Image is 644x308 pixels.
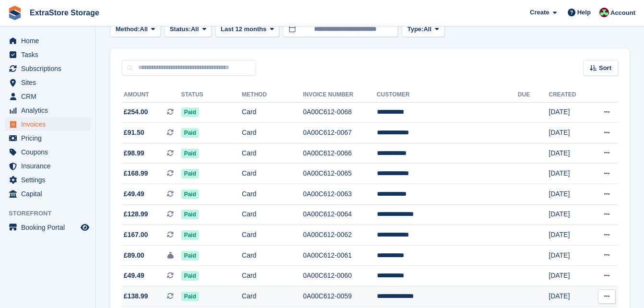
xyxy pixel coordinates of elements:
span: Paid [181,190,199,199]
span: Tasks [21,48,79,61]
span: Coupons [21,145,79,159]
a: menu [5,173,91,187]
td: Card [242,102,303,123]
span: £138.99 [124,291,148,301]
span: Paid [181,149,199,158]
span: £254.00 [124,107,148,117]
td: 0A00C612-0059 [303,286,377,307]
a: menu [5,48,91,61]
span: £168.99 [124,168,148,178]
td: [DATE] [549,225,588,246]
td: Card [242,184,303,205]
td: Card [242,286,303,307]
a: menu [5,90,91,103]
span: £89.00 [124,250,144,261]
span: Sites [21,76,79,89]
th: Amount [122,87,181,103]
a: ExtraStore Storage [26,5,103,21]
span: Paid [181,292,199,301]
td: [DATE] [549,184,588,205]
span: All [191,24,199,34]
td: 0A00C612-0064 [303,204,377,225]
th: Method [242,87,303,103]
td: [DATE] [549,123,588,143]
span: Paid [181,169,199,178]
th: Created [549,87,588,103]
th: Due [518,87,549,103]
td: Card [242,143,303,164]
td: Card [242,123,303,143]
span: Type: [407,24,423,34]
a: menu [5,187,91,201]
span: Help [577,8,591,17]
span: Sort [599,63,611,73]
img: Chelsea Parker [599,8,609,17]
a: menu [5,104,91,117]
span: Subscriptions [21,62,79,75]
span: Pricing [21,131,79,145]
td: 0A00C612-0066 [303,143,377,164]
a: menu [5,131,91,145]
span: Booking Portal [21,221,79,234]
td: [DATE] [549,286,588,307]
span: Paid [181,128,199,138]
span: Paid [181,107,199,117]
span: Last 12 months [221,24,266,34]
span: £49.49 [124,271,144,281]
a: menu [5,159,91,173]
a: menu [5,76,91,89]
a: menu [5,62,91,75]
td: 0A00C612-0060 [303,266,377,286]
td: 0A00C612-0062 [303,225,377,246]
span: Insurance [21,159,79,173]
td: [DATE] [549,102,588,123]
span: Analytics [21,104,79,117]
td: Card [242,266,303,286]
td: [DATE] [549,143,588,164]
a: Preview store [79,222,91,233]
td: 0A00C612-0065 [303,164,377,184]
td: Card [242,204,303,225]
span: Home [21,34,79,47]
td: [DATE] [549,245,588,266]
span: Paid [181,210,199,219]
td: 0A00C612-0067 [303,123,377,143]
span: £128.99 [124,209,148,219]
a: menu [5,118,91,131]
button: Status: All [164,22,211,37]
img: stora-icon-8386f47178a22dfd0bd8f6a31ec36ba5ce8667c1dd55bd0f319d3a0aa187defe.svg [8,6,22,20]
span: Paid [181,251,199,261]
span: CRM [21,90,79,103]
span: Create [530,8,549,17]
span: Paid [181,271,199,281]
td: Card [242,164,303,184]
span: £91.50 [124,128,144,138]
td: 0A00C612-0068 [303,102,377,123]
span: £98.99 [124,148,144,158]
td: [DATE] [549,266,588,286]
a: menu [5,34,91,47]
td: 0A00C612-0061 [303,245,377,266]
a: menu [5,221,91,234]
button: Method: All [110,22,161,37]
span: Storefront [9,209,95,218]
td: [DATE] [549,204,588,225]
a: menu [5,145,91,159]
span: Invoices [21,118,79,131]
span: Method: [116,24,140,34]
th: Invoice Number [303,87,377,103]
span: Paid [181,230,199,240]
td: Card [242,225,303,246]
button: Last 12 months [215,22,279,37]
span: Status: [170,24,191,34]
span: Capital [21,187,79,201]
td: 0A00C612-0063 [303,184,377,205]
span: £167.00 [124,230,148,240]
span: £49.49 [124,189,144,199]
span: All [423,24,432,34]
th: Status [181,87,242,103]
span: Settings [21,173,79,187]
span: All [140,24,148,34]
span: Account [610,8,635,18]
th: Customer [377,87,518,103]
